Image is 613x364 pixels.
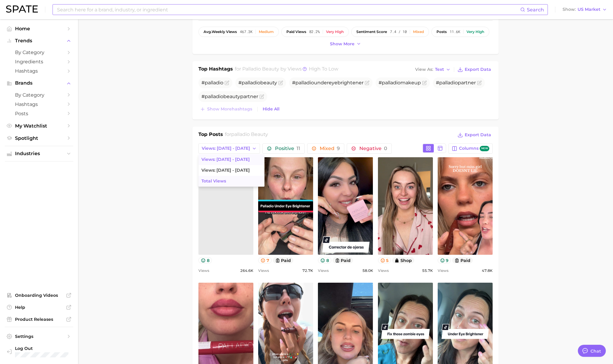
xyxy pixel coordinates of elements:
span: Text [435,68,444,71]
h2: for by Views [235,65,338,74]
span: Columns [459,146,489,152]
span: Views: [DATE] - [DATE] [201,157,250,162]
span: Search [527,7,544,13]
button: posts11.6kVery high [431,27,489,37]
button: paid views82.2%Very high [281,27,349,37]
span: Hashtags [15,101,63,107]
button: ShowUS Market [561,6,608,14]
button: View AsText [414,66,452,74]
span: Show more [330,41,355,47]
span: beauty [223,94,240,99]
span: # makeup [379,80,421,86]
div: Mixed [413,30,424,34]
span: palladio [242,80,260,86]
span: palladio [205,80,223,86]
a: My Watchlist [5,121,73,131]
button: paid [452,257,473,263]
abbr: average [204,29,212,34]
span: paid views [286,30,306,34]
div: Very high [467,30,484,34]
span: Show more hashtags [207,107,252,112]
button: Columnsnew [448,143,493,154]
span: Views: [DATE] - [DATE] [202,146,250,151]
button: avg.weekly views467.3kMedium [198,27,279,37]
h1: Top Hashtags [198,65,233,74]
span: 264.6k [240,267,253,274]
a: Home [5,24,73,33]
span: 11.6k [450,30,460,34]
button: 8 [318,257,331,263]
div: Medium [259,30,274,34]
button: 9 [438,257,451,263]
span: palladio [205,94,223,99]
span: high to low [309,66,338,72]
a: Posts [5,109,73,118]
span: palladio [439,80,458,86]
span: palladio [382,80,400,86]
span: 7.4 / 10 [390,30,407,34]
span: new [480,146,489,152]
span: Hashtags [15,68,63,74]
button: Flag as miscategorized or irrelevant [278,80,283,85]
span: palladio beauty [231,131,268,137]
span: Onboarding Videos [15,293,63,298]
span: View As [415,68,433,71]
button: Export Data [456,131,493,139]
span: # [238,80,277,86]
a: by Category [5,90,73,100]
a: Spotlight [5,134,73,143]
span: by Category [15,50,63,55]
h1: Top Posts [198,131,223,140]
span: sentiment score [356,30,387,34]
span: Help [15,305,63,310]
span: Product Releases [15,317,63,322]
span: posts [436,30,447,34]
a: Onboarding Videos [5,291,73,300]
div: Very high [326,30,344,34]
span: Home [15,26,63,32]
span: 82.2% [309,30,320,34]
span: by Category [15,92,63,98]
span: Trends [15,38,63,44]
span: palladio beauty [242,66,279,72]
button: Flag as miscategorized or irrelevant [422,80,427,85]
button: Show morehashtags [198,105,254,113]
span: Brands [15,80,63,86]
span: Views [258,267,269,274]
span: Total Views [201,179,226,184]
ul: Views: [DATE] - [DATE] [198,154,264,187]
a: Ingredients [5,57,73,66]
span: 9 [337,146,340,151]
span: 467.3k [240,30,252,34]
span: Mixed [320,146,340,151]
span: 47.8k [482,267,493,274]
span: Settings [15,334,63,339]
span: Show [563,8,576,11]
span: My Watchlist [15,123,63,129]
span: palladio [295,80,314,86]
input: Search here for a brand, industry, or ingredient [56,5,520,15]
button: sentiment score7.4 / 10Mixed [351,27,429,37]
img: SPATE [6,5,38,13]
button: Views: [DATE] - [DATE] [198,143,260,154]
span: Views: [DATE] - [DATE] [201,168,250,173]
span: Negative [359,146,387,151]
span: Views [318,267,329,274]
span: 0 [384,146,387,151]
button: paid [273,257,294,263]
button: 5 [378,257,391,263]
span: Hide All [263,107,279,112]
span: 55.7k [422,267,433,274]
button: Flag as miscategorized or irrelevant [365,80,370,85]
span: # [201,80,223,86]
button: Flag as miscategorized or irrelevant [477,80,482,85]
span: US Market [578,8,600,11]
span: Positive [275,146,300,151]
span: # partner [436,80,476,86]
span: Views [198,267,209,274]
span: Ingredients [15,59,63,65]
button: 7 [258,257,272,263]
span: 72.7k [302,267,313,274]
span: Views [378,267,389,274]
button: Industries [5,149,73,158]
